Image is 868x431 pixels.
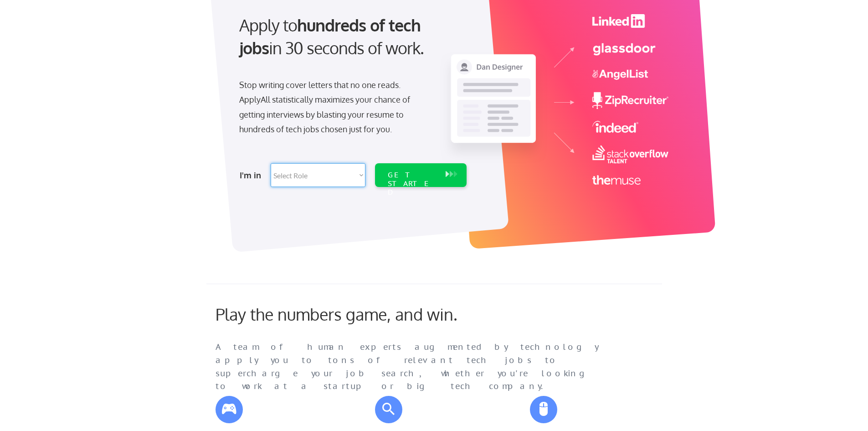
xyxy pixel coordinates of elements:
[216,341,616,393] div: A team of human experts augmented by technology apply you to tons of relevant tech jobs to superc...
[216,304,498,324] div: Play the numbers game, and win.
[239,78,426,137] div: Stop writing cover letters that no one reads. ApplyAll statistically maximizes your chance of get...
[239,15,425,58] strong: hundreds of tech jobs
[240,168,265,182] div: I'm in
[388,171,437,197] div: GET STARTED
[239,14,463,60] div: Apply to in 30 seconds of work.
